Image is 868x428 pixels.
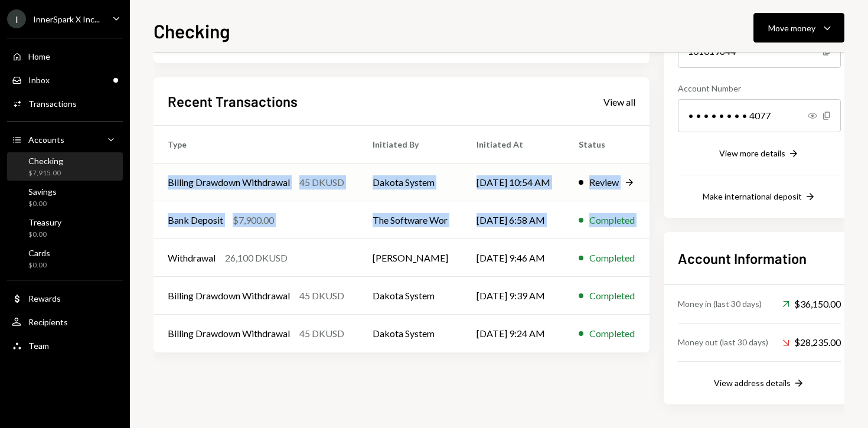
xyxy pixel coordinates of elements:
[299,326,344,341] div: 45 DKUSD
[154,19,230,43] h1: Checking
[768,22,815,34] div: Move money
[589,326,635,341] div: Completed
[358,201,462,239] td: The Software Wor
[7,244,123,273] a: Cards$0.00
[7,287,123,309] a: Rewards
[233,213,274,227] div: $7,900.00
[678,99,841,132] div: • • • • • • • • 4077
[168,326,290,341] div: Billing Drawdown Withdrawal
[28,199,57,209] div: $0.00
[7,9,26,28] div: I
[28,51,50,61] div: Home
[299,175,344,190] div: 45 DKUSD
[462,315,564,352] td: [DATE] 9:24 AM
[28,156,63,166] div: Checking
[589,213,635,227] div: Completed
[33,14,100,24] div: InnerSpark X Inc...
[7,152,123,181] a: Checking$7,915.00
[703,191,816,204] button: Make international deposit
[589,175,619,190] div: Review
[462,277,564,315] td: [DATE] 9:39 AM
[462,201,564,239] td: [DATE] 6:58 AM
[714,377,805,390] button: View address details
[462,164,564,201] td: [DATE] 10:54 AM
[678,249,841,268] h2: Account Information
[358,315,462,352] td: Dakota System
[782,335,841,349] div: $28,235.00
[7,183,123,211] a: Savings$0.00
[719,148,785,158] div: View more details
[154,126,358,164] th: Type
[28,293,61,303] div: Rewards
[589,251,635,265] div: Completed
[7,214,123,242] a: Treasury$0.00
[782,297,841,311] div: $36,150.00
[28,248,50,258] div: Cards
[603,96,635,108] div: View all
[28,99,77,109] div: Transactions
[753,13,844,43] button: Move money
[7,129,123,150] a: Accounts
[168,175,290,190] div: Billing Drawdown Withdrawal
[358,239,462,277] td: [PERSON_NAME]
[28,75,50,85] div: Inbox
[7,311,123,332] a: Recipients
[462,126,564,164] th: Initiated At
[28,317,68,327] div: Recipients
[678,82,841,94] div: Account Number
[564,126,650,164] th: Status
[28,168,63,178] div: $7,915.00
[462,239,564,277] td: [DATE] 9:46 AM
[28,230,61,240] div: $0.00
[168,213,223,227] div: Bank Deposit
[358,164,462,201] td: Dakota System
[7,335,123,356] a: Team
[168,251,216,265] div: Withdrawal
[678,336,768,348] div: Money out (last 30 days)
[678,298,762,310] div: Money in (last 30 days)
[299,289,344,303] div: 45 DKUSD
[7,45,123,67] a: Home
[714,378,791,388] div: View address details
[603,95,635,108] a: View all
[28,187,57,197] div: Savings
[358,126,462,164] th: Initiated By
[28,341,49,351] div: Team
[168,92,298,111] h2: Recent Transactions
[358,277,462,315] td: Dakota System
[589,289,635,303] div: Completed
[7,69,123,90] a: Inbox
[28,217,61,227] div: Treasury
[28,260,50,270] div: $0.00
[28,135,64,145] div: Accounts
[703,191,802,201] div: Make international deposit
[168,289,290,303] div: Billing Drawdown Withdrawal
[225,251,288,265] div: 26,100 DKUSD
[7,93,123,114] a: Transactions
[719,148,800,161] button: View more details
